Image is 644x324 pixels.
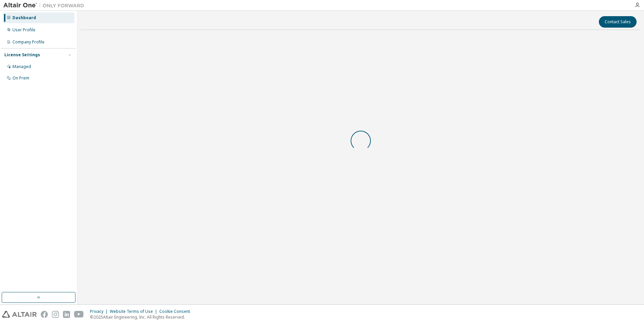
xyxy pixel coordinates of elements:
img: altair_logo.svg [2,311,37,318]
div: Company Profile [12,39,44,45]
div: Privacy [90,309,110,314]
div: Website Terms of Use [110,309,159,314]
div: Cookie Consent [159,309,194,314]
div: User Profile [12,27,35,33]
p: © 2025 Altair Engineering, Inc. All Rights Reserved. [90,314,194,320]
div: On Prem [12,75,29,81]
img: Altair One [3,2,88,9]
img: facebook.svg [41,311,48,318]
img: youtube.svg [74,311,84,318]
button: Contact Sales [599,16,637,28]
div: Managed [12,64,31,69]
div: Dashboard [12,15,36,21]
img: instagram.svg [52,311,59,318]
div: License Settings [4,52,40,58]
img: linkedin.svg [63,311,70,318]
